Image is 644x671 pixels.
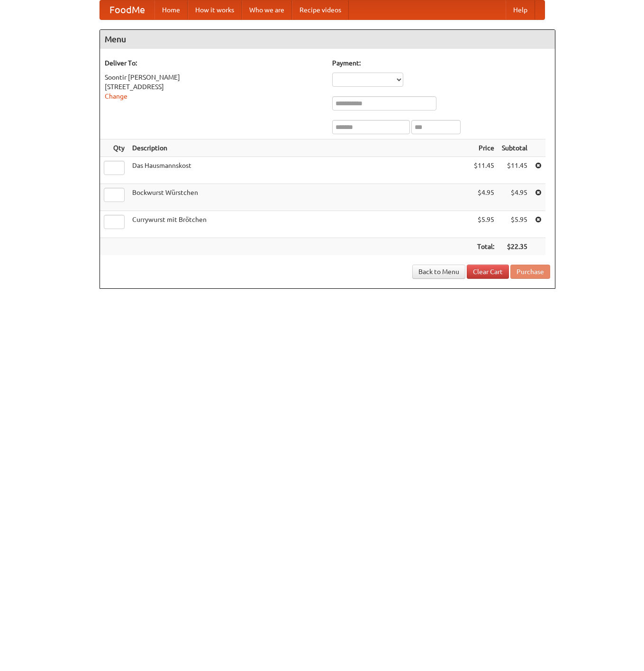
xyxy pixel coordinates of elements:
[470,157,498,184] td: $11.45
[105,82,323,92] div: [STREET_ADDRESS]
[128,139,470,157] th: Description
[105,58,323,68] h5: Deliver To:
[498,157,531,184] td: $11.45
[470,184,498,211] td: $4.95
[470,139,498,157] th: Price
[467,265,509,279] a: Clear Cart
[154,0,188,19] a: Home
[105,73,323,82] div: Soontir [PERSON_NAME]
[470,238,498,256] th: Total:
[506,0,535,19] a: Help
[100,30,555,49] h4: Menu
[100,139,128,157] th: Qty
[242,0,292,19] a: Who we are
[470,211,498,238] td: $5.95
[292,0,349,19] a: Recipe videos
[498,139,531,157] th: Subtotal
[412,265,465,279] a: Back to Menu
[498,184,531,211] td: $4.95
[498,211,531,238] td: $5.95
[510,265,550,279] button: Purchase
[105,92,127,100] a: Change
[128,211,470,238] td: Currywurst mit Brötchen
[498,238,531,256] th: $22.35
[128,184,470,211] td: Bockwurst Würstchen
[128,157,470,184] td: Das Hausmannskost
[188,0,242,19] a: How it works
[332,58,550,68] h5: Payment:
[100,0,154,19] a: FoodMe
